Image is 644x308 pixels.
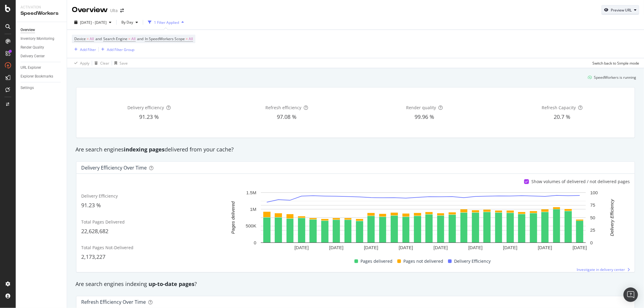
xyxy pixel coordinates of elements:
[21,5,62,10] div: Activation
[186,36,188,41] span: =
[139,113,159,120] span: 91.23 %
[21,65,41,71] div: URL Explorer
[538,245,552,250] text: [DATE]
[81,253,105,260] span: 2,173,227
[72,5,108,15] div: Overview
[72,146,639,154] div: Are search engines delivered from your cache?
[21,53,62,59] a: Delivery Center
[611,8,632,13] div: Preview URL
[146,17,186,27] button: 1 Filter Applied
[110,8,118,14] div: Ulta
[531,179,630,185] div: Show volumes of delivered / not delivered pages
[21,27,35,33] div: Overview
[403,258,443,265] span: Pages not delivered
[454,258,491,265] span: Delivery Efficiency
[542,105,576,110] span: Refresh Capacity
[107,47,134,52] div: Add Filter Group
[189,35,193,43] span: All
[590,58,639,68] button: Switch back to Simple mode
[72,58,89,68] button: Apply
[103,36,127,41] span: Search Engine
[594,75,636,80] div: SpeedWorkers is running
[360,258,392,265] span: Pages delivered
[220,189,626,252] svg: A chart.
[21,44,62,51] a: Render Quality
[590,215,595,220] text: 50
[503,245,517,250] text: [DATE]
[81,219,125,225] span: Total Pages Delivered
[590,240,593,245] text: 0
[590,227,595,233] text: 25
[80,61,89,66] div: Apply
[329,245,344,250] text: [DATE]
[21,73,53,80] div: Explorer Bookmarks
[80,20,107,25] span: [DATE] - [DATE]
[577,267,625,272] span: Investigate in delivery center
[95,36,102,41] span: and
[21,36,62,42] a: Inventory Monitoring
[230,201,235,234] text: Pages delivered
[72,46,96,53] button: Add Filter
[573,245,587,250] text: [DATE]
[610,199,615,236] text: Delivery Efficiency
[120,8,124,13] div: arrow-right-arrow-left
[21,53,45,59] div: Delivery Center
[590,190,598,195] text: 100
[21,65,62,71] a: URL Explorer
[295,245,309,250] text: [DATE]
[246,224,256,229] text: 500K
[21,44,44,51] div: Render Quality
[21,10,62,17] div: SpeedWorkers
[434,245,448,250] text: [DATE]
[254,240,256,245] text: 0
[72,280,639,288] div: Are search engines indexing ?
[277,113,296,120] span: 97.08 %
[590,202,595,208] text: 75
[137,36,143,41] span: and
[154,20,179,25] div: 1 Filter Applied
[81,193,118,199] span: Delivery Efficiency
[81,165,147,171] div: Delivery Efficiency over time
[601,5,639,15] button: Preview URL
[87,36,89,41] span: =
[124,146,165,153] strong: indexing pages
[577,267,630,272] a: Investigate in delivery center
[72,17,114,27] button: [DATE] - [DATE]
[21,85,62,91] a: Settings
[21,85,34,91] div: Settings
[112,58,128,68] button: Save
[250,207,256,212] text: 1M
[100,61,109,66] div: Clear
[128,36,130,41] span: =
[74,36,86,41] span: Device
[415,113,434,120] span: 99.96 %
[21,36,54,42] div: Inventory Monitoring
[554,113,570,120] span: 20.7 %
[364,245,378,250] text: [DATE]
[92,58,109,68] button: Clear
[81,202,101,209] span: 91.23 %
[406,105,436,110] span: Render quality
[81,245,133,250] span: Total Pages Not-Delivered
[149,280,194,287] strong: up-to-date pages
[99,46,134,53] button: Add Filter Group
[265,105,301,110] span: Refresh efficiency
[119,20,133,25] span: By Day
[246,190,256,195] text: 1.5M
[21,73,62,80] a: Explorer Bookmarks
[592,61,639,66] div: Switch back to Simple mode
[81,299,146,305] div: Refresh Efficiency over time
[21,27,62,33] a: Overview
[127,105,164,110] span: Delivery efficiency
[399,245,413,250] text: [DATE]
[131,35,136,43] span: All
[90,35,94,43] span: All
[119,17,140,27] button: By Day
[81,227,108,235] span: 22,628,682
[80,47,96,52] div: Add Filter
[120,61,128,66] div: Save
[145,36,185,41] span: In SpeedWorkers Scope
[623,287,638,302] div: Open Intercom Messenger
[468,245,482,250] text: [DATE]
